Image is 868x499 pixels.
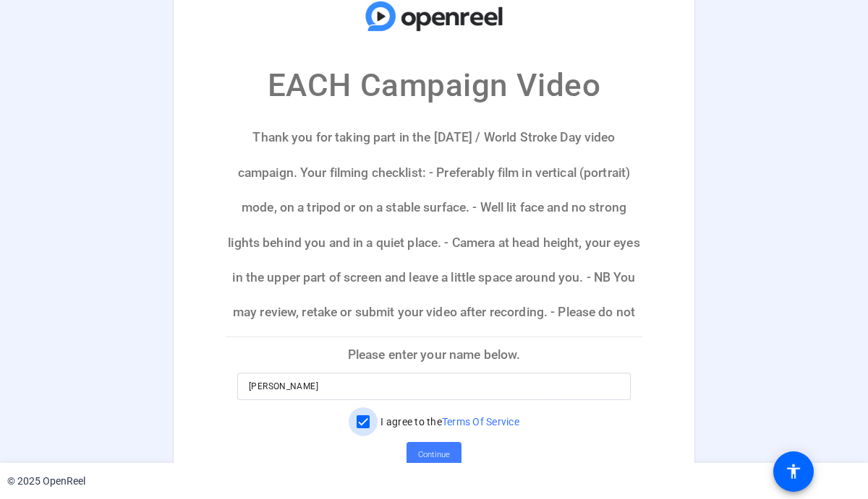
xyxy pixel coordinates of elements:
[268,61,600,109] p: EACH Campaign Video
[442,416,519,428] a: Terms Of Service
[785,463,802,480] mat-icon: accessibility
[226,337,642,372] p: Please enter your name below.
[407,442,461,468] button: Continue
[249,378,619,395] input: Enter your name
[418,444,450,466] span: Continue
[378,415,519,429] label: I agree to the
[226,120,642,337] p: Thank you for taking part in the [DATE] / World Stroke Day video campaign. Your filming checklist...
[7,474,85,489] div: © 2025 OpenReel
